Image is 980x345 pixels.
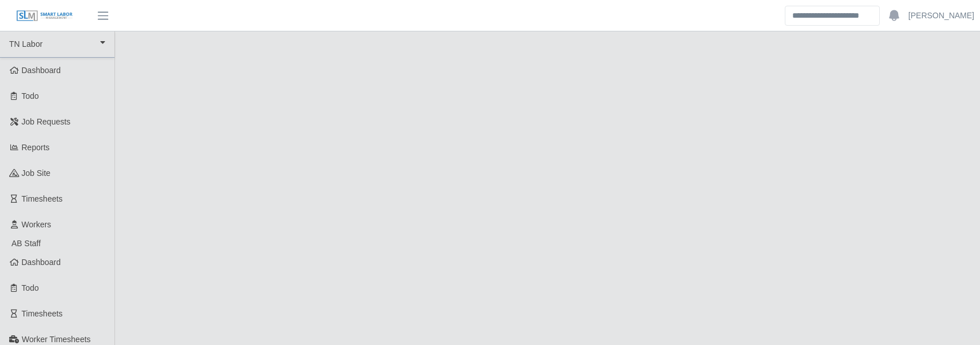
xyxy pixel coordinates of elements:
[22,91,39,101] span: Todo
[22,194,63,203] span: Timesheets
[785,6,880,26] input: Search
[22,335,90,344] span: Worker Timesheets
[11,239,41,248] span: AB Staff
[908,10,974,22] a: [PERSON_NAME]
[22,258,61,267] span: Dashboard
[22,66,61,75] span: Dashboard
[22,169,51,178] span: job site
[22,283,39,292] span: Todo
[16,10,73,22] img: SLM Logo
[22,309,63,318] span: Timesheets
[22,143,50,152] span: Reports
[22,220,52,229] span: Workers
[22,117,71,126] span: Job Requests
